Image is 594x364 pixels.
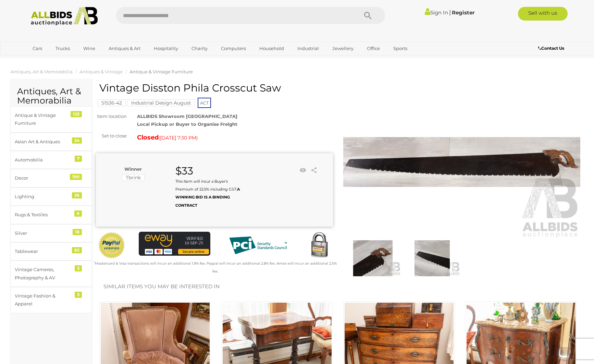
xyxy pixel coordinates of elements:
[94,261,337,274] small: Mastercard & Visa transactions will incur an additional 1.9% fee. Paypal will incur an additional...
[15,174,71,182] div: Decor
[74,210,82,217] div: 6
[198,98,211,108] span: ACT
[362,43,384,54] a: Office
[137,134,159,141] strong: Closed
[175,187,240,208] b: A WINNING BID IS A BINDING CONTRACT
[518,7,568,21] a: Sell with us
[449,9,451,16] span: |
[28,54,86,65] a: [GEOGRAPHIC_DATA]
[10,69,73,74] a: Antiques, Art & Memorabilia
[10,287,92,313] a: Vintage Fashion & Apparel 3
[10,133,92,151] a: Asian Art & Antiques 24
[10,106,92,133] a: Antique & Vintage Furniture 125
[175,179,240,208] small: This Item will incur a Buyer's Premium of 22.5% including GST.
[70,174,82,180] div: 190
[187,43,212,54] a: Charity
[10,260,92,287] a: Vintage Cameras, Photography & AV 3
[51,43,74,54] a: Trucks
[137,121,237,127] strong: Local Pickup or Buyer to Organise Freight
[10,151,92,169] a: Automobilia 7
[345,240,401,276] img: Vintage Disston Phila Crosscut Saw
[98,99,126,106] mark: 51536-42
[98,232,126,259] img: Official PayPal Seal
[293,43,323,54] a: Industrial
[149,43,183,54] a: Hospitality
[15,266,71,282] div: Vintage Cameras, Photography & AV
[160,135,196,141] span: [DATE] 7:30 PM
[15,138,71,146] div: Asian Art & Antiques
[10,224,92,242] a: Silver 18
[91,132,132,140] div: Set to close
[104,43,145,54] a: Antiques & Art
[122,174,145,181] mark: Tbrink
[10,169,92,187] a: Decor 190
[255,43,288,54] a: Household
[72,137,82,144] div: 24
[137,113,237,119] strong: ALLBIDS Showroom [GEOGRAPHIC_DATA]
[129,69,193,74] a: Antique & Vintage Furniture
[10,242,92,260] a: Tablewear 62
[452,9,474,16] a: Register
[17,87,85,106] h2: Antiques, Art & Memorabilia
[425,9,448,16] a: Sign In
[538,45,566,52] a: Contact Us
[91,112,132,120] div: Item location
[10,206,92,224] a: Rugs & Textiles 6
[538,46,564,51] b: Contact Us
[159,135,198,141] span: ( )
[15,211,71,219] div: Rugs & Textiles
[15,292,71,308] div: Vintage Fashion & Apparel
[15,156,71,164] div: Automobilia
[139,232,210,256] img: eWAY Payment Gateway
[10,187,92,206] a: Lighting 29
[75,156,82,162] div: 7
[99,82,331,94] h1: Vintage Disston Phila Crosscut Saw
[127,100,195,106] a: Industrial Design August
[73,229,82,235] div: 18
[124,166,142,172] b: Winner
[216,43,250,54] a: Computers
[404,240,460,276] img: Vintage Disston Phila Crosscut Saw
[72,192,82,198] div: 29
[15,229,71,237] div: Silver
[15,193,71,201] div: Lighting
[343,86,580,239] img: Vintage Disston Phila Crosscut Saw
[389,43,412,54] a: Sports
[75,265,82,271] div: 3
[103,284,573,290] h2: Similar items you may be interested in
[306,232,333,259] img: Secured by Rapid SSL
[27,7,101,26] img: Allbids.com.au
[175,165,193,177] strong: $33
[224,232,292,259] img: PCI DSS compliant
[79,43,100,54] a: Wine
[28,43,47,54] a: Cars
[328,43,358,54] a: Jewellery
[72,247,82,253] div: 62
[79,69,123,74] a: Antiques & Vintage
[351,7,385,24] button: Search
[15,111,71,128] div: Antique & Vintage Furniture
[75,292,82,298] div: 3
[127,99,195,106] mark: Industrial Design August
[98,100,126,106] a: 51536-42
[15,247,71,255] div: Tablewear
[71,111,82,117] div: 125
[298,165,308,175] li: Watch this item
